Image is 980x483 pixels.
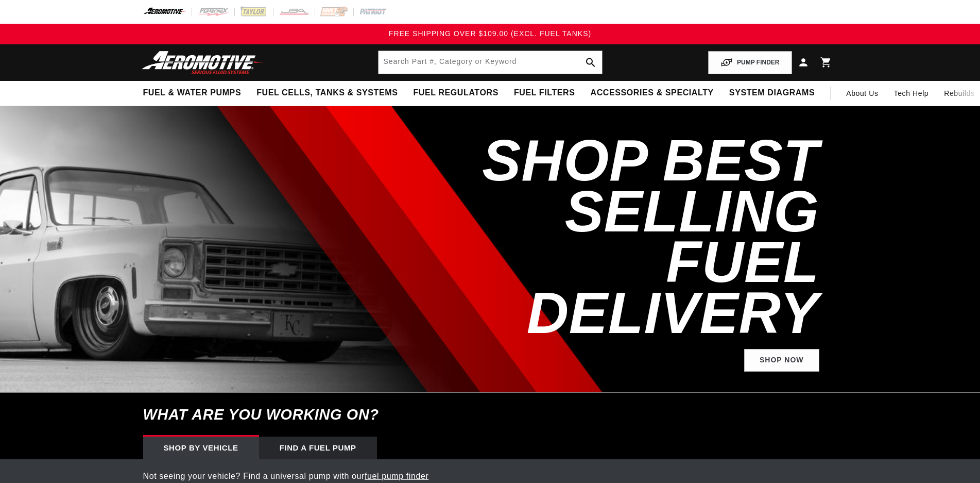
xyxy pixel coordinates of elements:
span: Fuel Cells, Tanks & Systems [256,88,398,98]
h6: What are you working on? [117,393,863,437]
h2: SHOP BEST SELLING FUEL DELIVERY [379,135,819,339]
summary: System Diagrams [721,81,822,105]
span: Accessories & Specialty [591,88,714,98]
a: Shop Now [744,349,819,372]
summary: Fuel Cells, Tanks & Systems [249,81,405,105]
button: search button [579,51,602,74]
span: Tech Help [894,88,929,99]
img: Aeromotive [139,51,268,75]
p: Not seeing your vehicle? Find a universal pump with our [143,470,837,483]
span: Fuel Filters [514,88,575,98]
div: Find a Fuel Pump [259,437,377,459]
div: Shop by vehicle [143,437,259,459]
summary: Fuel Filters [506,81,583,105]
a: About Us [838,81,886,106]
span: FREE SHIPPING OVER $109.00 (EXCL. FUEL TANKS) [389,29,591,38]
input: Search by Part Number, Category or Keyword [379,51,602,74]
span: System Diagrams [729,88,815,98]
span: Fuel & Water Pumps [143,88,242,98]
summary: Accessories & Specialty [583,81,721,105]
span: Fuel Regulators [413,88,498,98]
summary: Fuel & Water Pumps [135,81,249,105]
a: fuel pump finder [365,472,428,480]
summary: Fuel Regulators [405,81,506,105]
button: PUMP FINDER [708,51,792,74]
span: About Us [846,89,878,97]
summary: Tech Help [886,81,937,106]
span: Rebuilds [944,88,974,99]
